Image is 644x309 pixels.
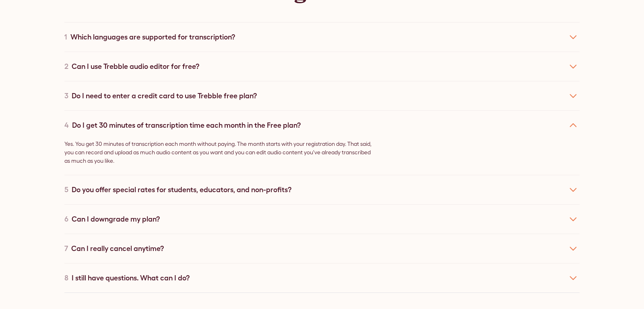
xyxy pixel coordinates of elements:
[64,90,68,101] div: 3
[72,90,257,101] div: Do I need to enter a credit card to use Trebble free plan?
[64,120,69,131] div: 4
[64,214,68,224] div: 6
[72,61,199,72] div: Can I use Trebble audio editor for free?
[64,140,374,165] p: Yes. You get 30 minutes of transcription each month without paying. The month starts with your re...
[64,61,68,72] div: 2
[64,184,68,195] div: 5
[64,243,68,254] div: 7
[72,272,190,283] div: I still have questions. What can I do?
[72,120,301,131] div: Do I get 30 minutes of transcription time each month in the Free plan?
[71,243,164,254] div: Can I really cancel anytime?
[64,272,68,283] div: 8
[64,31,67,42] div: 1
[72,214,160,224] div: Can I downgrade my plan?
[70,31,235,42] div: Which languages are supported for transcription?
[72,184,291,195] div: Do you offer special rates for students, educators, and non-profits?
